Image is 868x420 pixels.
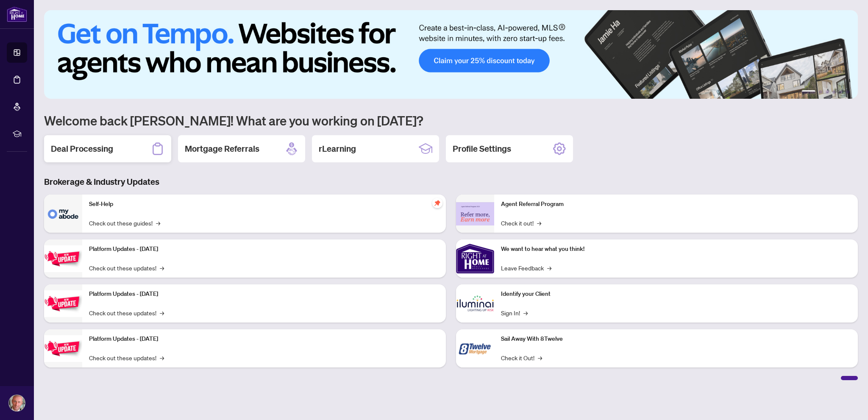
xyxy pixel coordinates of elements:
[802,90,815,94] button: 1
[501,263,551,273] a: Leave Feedback→
[453,143,511,155] h2: Profile Settings
[826,90,829,94] button: 3
[547,263,551,273] span: →
[846,90,849,94] button: 6
[89,308,164,317] a: Check out these updates!→
[523,308,528,317] span: →
[89,200,439,209] p: Self-Help
[89,218,160,228] a: Check out these guides!→
[89,263,164,273] a: Check out these updates!→
[23,49,30,56] img: tab_domain_overview_orange.svg
[84,49,91,56] img: tab_keywords_by_traffic_grey.svg
[832,90,836,94] button: 4
[156,218,160,228] span: →
[456,202,494,225] img: Agent Referral Program
[89,289,439,299] p: Platform Updates - [DATE]
[32,50,76,56] div: Domain Overview
[160,308,164,317] span: →
[9,395,25,411] img: Profile Icon
[14,14,20,20] img: logo_orange.svg
[501,218,541,228] a: Check it out!→
[185,143,259,155] h2: Mortgage Referrals
[501,308,528,317] a: Sign In!→
[160,353,164,362] span: →
[24,14,42,20] div: v 4.0.25
[89,353,164,362] a: Check out these updates!→
[432,198,442,208] span: pushpin
[839,90,843,94] button: 5
[44,195,82,233] img: Self-Help
[456,284,494,323] img: Identify your Client
[456,239,494,278] img: We want to hear what you think!
[14,22,20,29] img: website_grey.svg
[44,176,858,188] h3: Brokerage & Industry Updates
[834,390,860,416] button: Open asap
[44,335,82,362] img: Platform Updates - June 23, 2025
[319,143,356,155] h2: rLearning
[819,90,822,94] button: 2
[456,329,494,367] img: Sail Away With 8Twelve
[537,218,541,228] span: →
[44,10,858,99] img: Slide 0
[7,6,27,22] img: logo
[89,334,439,344] p: Platform Updates - [DATE]
[44,112,858,128] h1: Welcome back [PERSON_NAME]! What are you working on [DATE]?
[22,22,140,29] div: Domain: [PERSON_NAME][DOMAIN_NAME]
[501,289,851,299] p: Identify your Client
[501,245,851,254] p: We want to hear what you think!
[160,263,164,273] span: →
[89,245,439,254] p: Platform Updates - [DATE]
[44,245,82,272] img: Platform Updates - July 21, 2025
[44,290,82,317] img: Platform Updates - July 8, 2025
[94,50,143,56] div: Keywords by Traffic
[501,200,851,209] p: Agent Referral Program
[501,334,851,344] p: Sail Away With 8Twelve
[538,353,542,362] span: →
[501,353,542,362] a: Check it Out!→
[51,143,113,155] h2: Deal Processing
